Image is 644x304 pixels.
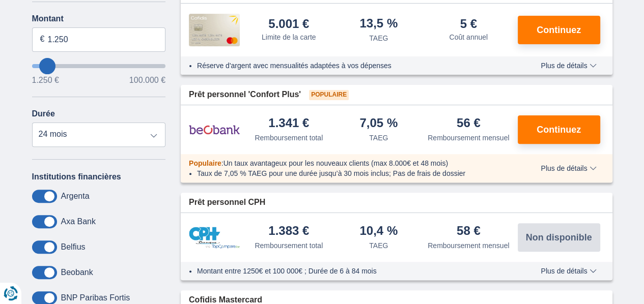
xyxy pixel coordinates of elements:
[181,158,519,168] div: :
[449,32,488,42] div: Coût annuel
[189,197,265,208] span: Prêt personnel CPH
[533,267,604,275] button: Plus de détails
[428,133,509,143] div: Remboursement mensuel
[268,225,309,238] div: 1.383 €
[518,16,600,44] button: Continuez
[189,89,301,101] span: Prêt personnel 'Confort Plus'
[268,18,309,30] div: 5.001 €
[255,133,323,143] div: Remboursement total
[189,159,221,167] span: Populaire
[189,117,240,142] img: pret personnel Beobank
[369,133,388,143] div: TAEG
[457,225,481,238] div: 58 €
[309,90,349,100] span: Populaire
[197,60,511,71] li: Réserve d'argent avec mensualités adaptées à vos dépenses
[541,62,596,69] span: Plus de détails
[197,266,511,276] li: Montant entre 1250€ et 100 000€ ; Durée de 6 à 84 mois
[32,76,59,84] span: 1.250 €
[32,14,166,23] label: Montant
[223,159,448,167] span: Un taux avantageux pour les nouveaux clients (max 8.000€ et 48 mois)
[32,64,166,68] input: wantToBorrow
[537,125,581,134] span: Continuez
[541,267,596,275] span: Plus de détails
[268,117,309,131] div: 1.341 €
[61,217,96,226] label: Axa Bank
[457,117,481,131] div: 56 €
[359,225,398,238] div: 10,4 %
[526,233,592,242] span: Non disponible
[359,17,398,31] div: 13,5 %
[428,240,509,251] div: Remboursement mensuel
[369,33,388,43] div: TAEG
[359,117,398,131] div: 7,05 %
[518,223,600,252] button: Non disponible
[61,242,86,252] label: Belfius
[533,62,604,70] button: Plus de détails
[369,240,388,251] div: TAEG
[129,76,165,84] span: 100.000 €
[40,34,45,45] span: €
[533,164,604,172] button: Plus de détails
[460,18,477,30] div: 5 €
[32,109,55,118] label: Durée
[518,115,600,144] button: Continuez
[255,240,323,251] div: Remboursement total
[189,227,240,249] img: pret personnel CPH Banque
[61,192,90,201] label: Argenta
[541,165,596,172] span: Plus de détails
[197,168,511,178] li: Taux de 7,05 % TAEG pour une durée jusqu’à 30 mois inclus; Pas de frais de dossier
[32,172,121,181] label: Institutions financières
[61,268,93,277] label: Beobank
[189,14,240,46] img: pret personnel Cofidis CC
[537,25,581,35] span: Continuez
[262,32,316,42] div: Limite de la carte
[61,293,130,302] label: BNP Paribas Fortis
